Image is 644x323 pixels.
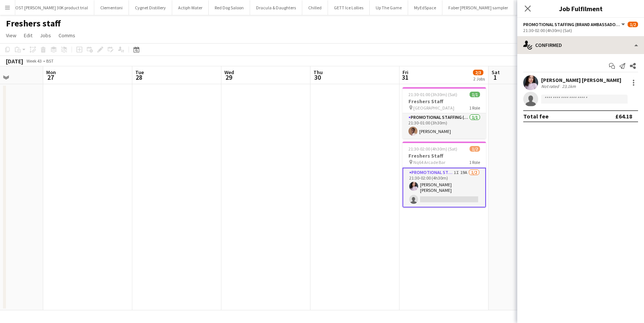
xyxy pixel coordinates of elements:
[541,77,621,83] div: [PERSON_NAME] [PERSON_NAME]
[408,92,457,97] span: 21:30-01:00 (3h30m) (Sat)
[469,105,480,111] span: 1 Role
[56,31,78,40] a: Comms
[401,73,408,82] span: 31
[223,73,234,82] span: 29
[402,98,486,105] h3: Freshers Staff
[134,73,144,82] span: 28
[615,113,632,120] div: £64.18
[402,142,486,208] app-job-card: 21:30-02:00 (4h30m) (Sat)1/2Freshers Staff Nq64 Arcade Bar1 RolePromotional Staffing (Brand Ambas...
[46,58,54,64] div: BST
[473,70,483,75] span: 2/3
[514,0,548,15] button: EDF Energy
[172,0,209,15] button: Actiph Water
[492,69,500,76] span: Sat
[3,31,19,40] a: View
[402,69,408,76] span: Fri
[517,36,644,54] div: Confirmed
[224,69,234,76] span: Wed
[45,73,56,82] span: 27
[25,58,43,64] span: Week 43
[370,0,408,15] button: Up The Game
[413,159,445,165] span: Nq64 Arcade Bar
[135,69,144,76] span: Tue
[469,159,480,165] span: 1 Role
[523,113,549,120] div: Total fee
[94,0,129,15] button: Clementoni
[517,4,644,13] h3: Job Fulfilment
[6,32,16,39] span: View
[129,0,172,15] button: Cygnet Distillery
[21,31,35,40] a: Edit
[7,0,94,15] button: LOST [PERSON_NAME] 30K product trial
[402,87,486,139] app-job-card: 21:30-01:00 (3h30m) (Sat)1/1Freshers Staff [GEOGRAPHIC_DATA]1 RolePromotional Staffing (Brand Amb...
[442,0,514,15] button: Faber [PERSON_NAME] sampler
[46,69,56,76] span: Mon
[541,83,561,89] div: Not rated
[473,76,485,82] div: 2 Jobs
[37,31,54,40] a: Jobs
[6,18,61,29] h1: Freshers staff
[470,146,480,152] span: 1/2
[408,146,457,152] span: 21:30-02:00 (4h30m) (Sat)
[40,32,51,39] span: Jobs
[413,105,454,111] span: [GEOGRAPHIC_DATA]
[24,32,32,39] span: Edit
[313,69,323,76] span: Thu
[302,0,328,15] button: Chilled
[628,22,638,27] span: 1/2
[490,73,500,82] span: 1
[402,113,486,139] app-card-role: Promotional Staffing (Brand Ambassadors)1/121:30-01:00 (3h30m)[PERSON_NAME]
[328,0,370,15] button: GETT Ice Lollies
[561,83,577,89] div: 23.1km
[408,0,442,15] button: MyEdSpace
[470,92,480,97] span: 1/1
[402,152,486,159] h3: Freshers Staff
[402,168,486,208] app-card-role: Promotional Staffing (Brand Ambassadors)1I19A1/221:30-02:00 (4h30m)[PERSON_NAME] [PERSON_NAME]
[523,22,626,27] button: Promotional Staffing (Brand Ambassadors)
[250,0,302,15] button: Dracula & Daughters
[523,22,620,27] span: Promotional Staffing (Brand Ambassadors)
[523,28,638,33] div: 21:30-02:00 (4h30m) (Sat)
[6,57,23,65] div: [DATE]
[312,73,323,82] span: 30
[59,32,75,39] span: Comms
[209,0,250,15] button: Red Dog Saloon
